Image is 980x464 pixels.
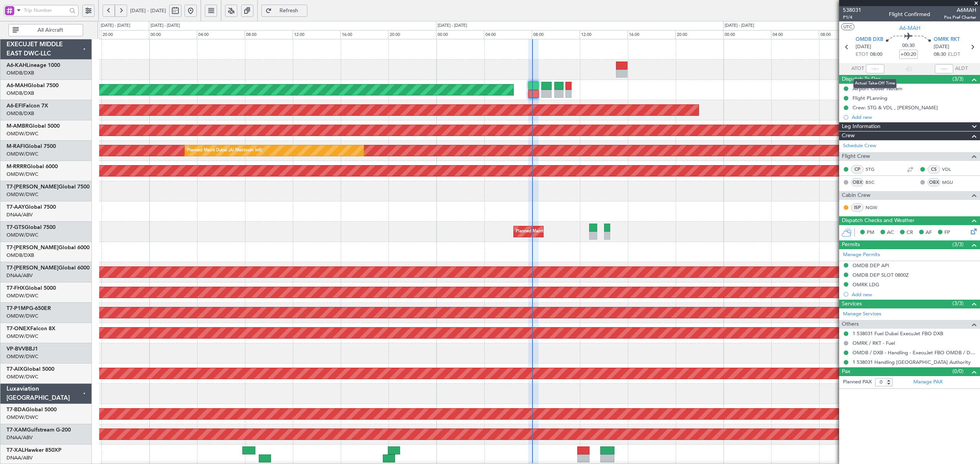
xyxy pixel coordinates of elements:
[261,5,307,17] button: Refresh
[852,114,976,120] div: Add new
[851,178,864,187] div: OBX
[7,225,56,230] a: T7-GTSGlobal 7500
[7,232,38,238] a: OMDW/DWC
[853,95,887,101] div: Flight PLanning
[928,178,940,187] div: OBX
[889,10,930,18] div: Flight Confirmed
[484,30,532,39] div: 04:00
[245,30,292,39] div: 08:00
[7,130,38,137] a: OMDW/DWC
[7,204,56,210] a: T7-AAYGlobal 7500
[853,349,976,356] a: OMDB / DXB - Handling - ExecuJet FBO OMDB / DXB
[7,123,29,129] span: M-AMBR
[928,165,940,174] div: CS
[926,229,932,237] span: AF
[7,184,90,190] a: T7-[PERSON_NAME]Global 7500
[7,414,38,421] a: OMDW/DWC
[187,145,262,156] div: Planned Maint Dubai (Al Maktoum Intl)
[771,30,819,39] div: 04:00
[7,346,38,352] a: VP-BVVBBJ1
[853,359,971,365] a: 1 538031 Handling [GEOGRAPHIC_DATA] Authority
[856,36,883,44] span: OMDB DXB
[723,30,771,39] div: 00:00
[675,30,723,39] div: 20:00
[853,281,879,288] div: OMRK LDG
[7,265,90,271] a: T7-[PERSON_NAME]Global 6000
[944,6,976,14] span: A6MAH
[842,122,880,131] span: Leg Information
[867,229,874,237] span: PM
[388,30,436,39] div: 20:00
[952,367,964,375] span: (0/0)
[902,42,915,50] span: 00:30
[944,229,950,237] span: FP
[7,83,28,88] span: A6-MAH
[843,6,861,14] span: 538031
[149,30,197,39] div: 00:00
[944,14,976,21] span: Pos Pref Charter
[7,367,23,372] span: T7-AIX
[819,30,867,39] div: 08:00
[934,43,949,51] span: [DATE]
[853,340,895,346] a: OMRK / RKT - Fuel
[842,320,859,329] span: Others
[7,286,56,291] a: T7-FHXGlobal 5000
[7,245,90,250] a: T7-[PERSON_NAME]Global 6000
[843,14,861,21] span: P1/4
[942,166,959,173] a: VDL
[7,164,58,169] a: M-RRRRGlobal 6000
[842,240,860,249] span: Permits
[150,23,180,29] div: [DATE] - [DATE]
[948,51,960,58] span: ELDT
[842,300,862,308] span: Services
[842,131,855,140] span: Crew
[7,144,56,149] a: M-RAFIGlobal 7500
[7,353,38,360] a: OMDW/DWC
[906,229,913,237] span: CR
[7,63,60,68] a: A6-KAHLineage 1000
[853,330,943,337] a: 1 538031 Fuel Dubai ExecuJet FBO DXB
[842,152,870,161] span: Flight Crew
[851,65,864,73] span: ATOT
[913,378,942,386] a: Manage PAX
[853,272,909,278] div: OMDB DEP SLOT 0800Z
[7,427,71,433] a: T7-XAMGulfstream G-200
[7,346,25,352] span: VP-BVV
[627,30,675,39] div: 16:00
[7,313,38,320] a: OMDW/DWC
[7,225,24,230] span: T7-GTS
[438,23,467,29] div: [DATE] - [DATE]
[7,373,38,380] a: OMDW/DWC
[942,179,959,186] a: MGU
[852,291,976,298] div: Add new
[516,226,591,237] div: Planned Maint Dubai (Al Maktoum Intl)
[7,454,33,461] a: DNAA/ABV
[130,7,166,14] span: [DATE] - [DATE]
[24,5,67,16] input: Trip Number
[7,265,59,271] span: T7-[PERSON_NAME]
[866,204,883,211] a: NGW
[899,24,920,32] span: A6-MAH
[197,30,245,39] div: 04:00
[7,103,48,109] a: A6-EFIFalcon 7X
[7,103,23,109] span: A6-EFI
[7,171,38,178] a: OMDW/DWC
[934,51,946,58] span: 08:30
[7,326,56,331] a: T7-ONEXFalcon 8X
[843,251,880,259] a: Manage Permits
[7,70,34,76] a: OMDB/DXB
[853,79,897,88] div: Actual Take-Off Time
[851,165,864,174] div: CP
[842,367,850,376] span: Pax
[8,24,83,36] button: All Aircraft
[952,299,964,307] span: (3/3)
[436,30,484,39] div: 00:00
[7,407,26,412] span: T7-BDA
[7,90,34,97] a: OMDB/DXB
[887,229,894,237] span: AC
[7,272,33,279] a: DNAA/ABV
[101,30,149,39] div: 20:00
[7,333,38,340] a: OMDW/DWC
[580,30,627,39] div: 12:00
[7,204,25,210] span: T7-AAY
